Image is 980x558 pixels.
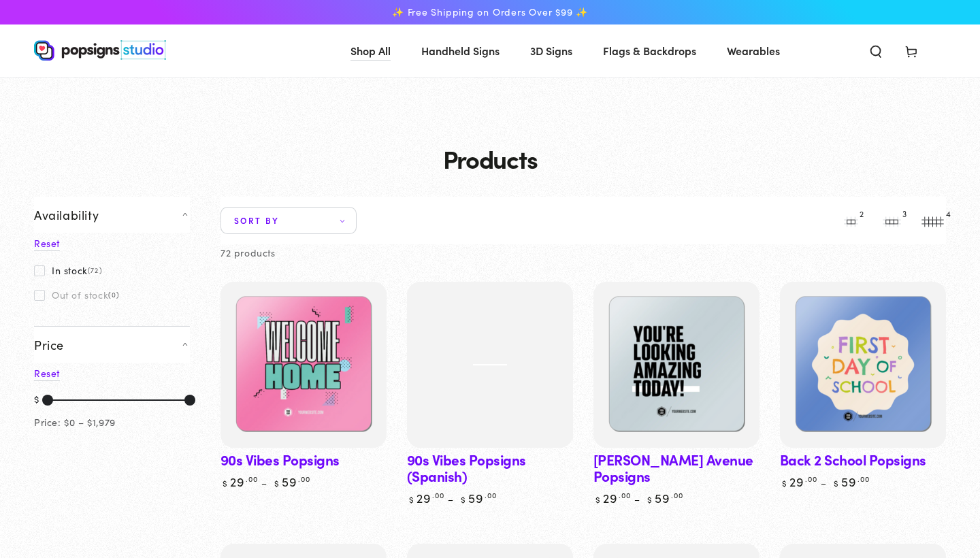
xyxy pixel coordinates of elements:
[858,35,894,65] summary: Search our site
[220,244,276,261] p: 72 products
[220,282,387,448] a: 90s Vibes Popsigns90s Vibes Popsigns
[108,291,119,299] span: (0)
[34,366,60,381] a: Reset
[780,282,946,448] a: Back 2 School PopsignsBack 2 School Popsigns
[593,282,759,448] a: Ambrose Avenue PopsignsAmbrose Avenue Popsigns
[603,41,696,61] span: Flags & Backdrops
[34,391,39,410] div: $
[34,145,946,172] h1: Products
[34,265,102,276] label: In stock
[34,207,99,223] span: Availability
[421,41,500,61] span: Handheld Signs
[34,197,190,233] summary: Availability
[717,33,790,69] a: Wearables
[34,337,64,352] span: Price
[407,282,573,448] a: 90s Vibes Popsigns (Spanish)90s Vibes Popsigns (Spanish)
[350,41,391,61] span: Shop All
[837,207,864,234] button: 2
[411,33,510,69] a: Handheld Signs
[88,266,102,274] span: (72)
[530,41,572,61] span: 3D Signs
[340,33,401,69] a: Shop All
[520,33,583,69] a: 3D Signs
[878,207,905,234] button: 3
[34,40,166,61] img: Popsigns Studio
[34,414,116,431] div: Price: $0 – $1,979
[392,6,588,18] span: ✨ Free Shipping on Orders Over $99 ✨
[220,207,357,234] summary: Sort by
[34,326,190,363] summary: Price
[727,41,780,61] span: Wearables
[34,236,60,251] a: Reset
[34,289,119,300] label: Out of stock
[593,33,706,69] a: Flags & Backdrops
